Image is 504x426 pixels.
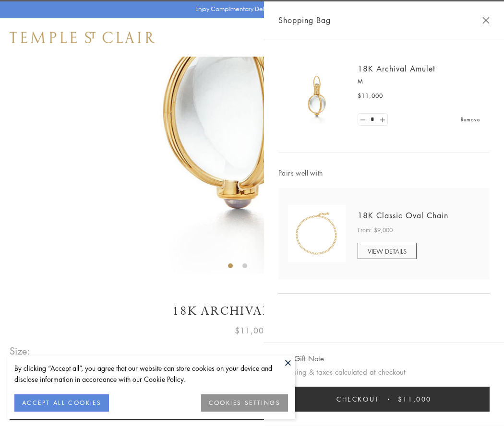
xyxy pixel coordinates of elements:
[461,114,480,125] a: Remove
[482,17,490,24] button: Close Shopping Bag
[278,167,490,178] span: Pairs well with
[14,394,109,412] button: ACCEPT ALL COOKIES
[278,366,490,378] p: Shipping & taxes calculated at checkout
[201,394,288,412] button: COOKIES SETTINGS
[195,4,304,14] p: Enjoy Complimentary Delivery & Returns
[278,14,331,26] span: Shopping Bag
[358,77,480,86] p: M
[377,114,387,126] a: Set quantity to 2
[288,67,346,125] img: 18K Archival Amulet
[278,387,490,412] button: Checkout $11,000
[235,324,269,337] span: $11,000
[336,394,379,404] span: Checkout
[358,91,383,101] span: $11,000
[358,210,448,221] a: 18K Classic Oval Chain
[14,363,288,385] div: By clicking “Accept all”, you agree that our website can store cookies on your device and disclos...
[10,32,155,43] img: Temple St. Clair
[10,343,31,359] span: Size:
[358,243,417,259] a: VIEW DETAILS
[398,394,432,404] span: $11,000
[358,63,435,74] a: 18K Archival Amulet
[288,205,346,262] img: N88865-OV18
[358,225,393,235] span: From: $9,000
[278,353,324,365] button: Add Gift Note
[358,114,368,126] a: Set quantity to 0
[368,247,407,256] span: VIEW DETAILS
[10,303,494,319] h1: 18K Archival Amulet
